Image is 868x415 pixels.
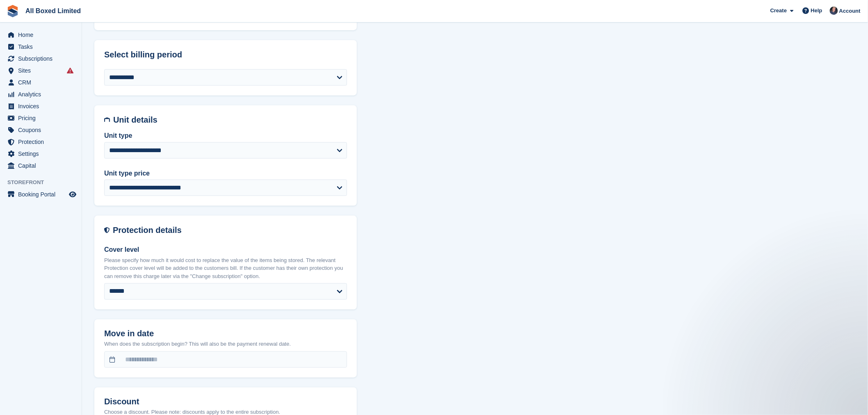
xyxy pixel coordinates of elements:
span: Booking Portal [18,189,67,200]
span: Subscriptions [18,53,67,64]
h2: Discount [104,397,347,407]
a: menu [4,77,78,88]
span: Account [839,7,861,15]
a: menu [4,100,78,112]
span: Protection [18,136,67,148]
span: Capital [18,160,67,171]
span: Help [811,7,822,15]
a: menu [4,65,78,76]
h2: Select billing period [104,50,347,59]
a: menu [4,89,78,100]
span: Analytics [18,89,67,100]
a: menu [4,29,78,41]
a: menu [4,53,78,64]
span: Sites [18,65,67,76]
a: menu [4,41,78,52]
span: Settings [18,148,67,160]
h2: Unit details [113,115,347,125]
p: Please specify how much it would cost to replace the value of the items being stored. The relevan... [104,256,347,280]
img: insurance-details-icon-731ffda60807649b61249b889ba3c5e2b5c27d34e2e1fb37a309f0fde93ff34a.svg [104,226,110,235]
a: menu [4,112,78,124]
a: menu [4,124,78,136]
img: Dan Goss [830,7,838,15]
h2: Move in date [104,329,347,339]
span: Invoices [18,100,67,112]
label: Cover level [104,245,347,255]
span: CRM [18,77,67,88]
a: menu [4,160,78,171]
a: menu [4,189,78,200]
h2: Protection details [113,226,347,235]
span: Pricing [18,112,67,124]
span: Home [18,29,67,41]
a: All Boxed Limited [22,4,84,18]
span: Coupons [18,124,67,136]
a: menu [4,136,78,148]
img: unit-details-icon-595b0c5c156355b767ba7b61e002efae458ec76ed5ec05730b8e856ff9ea34a9.svg [104,115,110,125]
span: Storefront [7,178,82,187]
i: Smart entry sync failures have occurred [67,67,73,74]
label: Unit type [104,131,347,141]
p: When does the subscription begin? This will also be the payment renewal date. [104,340,347,349]
span: Tasks [18,41,67,52]
a: Preview store [68,189,78,199]
img: stora-icon-8386f47178a22dfd0bd8f6a31ec36ba5ce8667c1dd55bd0f319d3a0aa187defe.svg [7,5,19,17]
label: Unit type price [104,169,347,178]
span: Create [770,7,787,15]
a: menu [4,148,78,160]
